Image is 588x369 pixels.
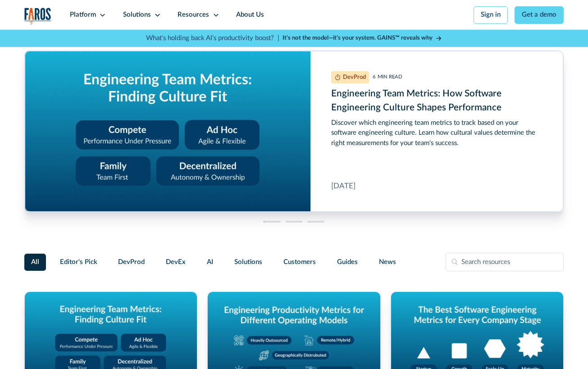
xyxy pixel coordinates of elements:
div: cms-link [25,51,563,212]
a: home [24,8,51,25]
div: Solutions [123,10,151,20]
strong: It’s not the model—it’s your system. GAINS™ reveals why [283,35,433,41]
img: Logo of the analytics and reporting company Faros. [24,8,51,25]
span: Guides [337,257,358,267]
span: All [31,257,39,267]
a: It’s not the model—it’s your system. GAINS™ reveals why [283,34,442,43]
span: Editor's Pick [60,257,97,267]
span: DevEx [166,257,186,267]
a: Get a demo [515,6,564,24]
form: Filter Form [24,253,564,271]
span: Customers [283,257,316,267]
span: AI [207,257,213,267]
div: Resources [178,10,209,20]
p: What's holding back AI's productivity boost? | [146,33,279,43]
div: Platform [70,10,96,20]
input: Search resources [446,253,564,271]
span: News [379,257,396,267]
a: Engineering Team Metrics: How Software Engineering Culture Shapes Performance [25,51,563,212]
span: Solutions [234,257,262,267]
span: DevProd [118,257,145,267]
a: Sign in [474,6,508,24]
